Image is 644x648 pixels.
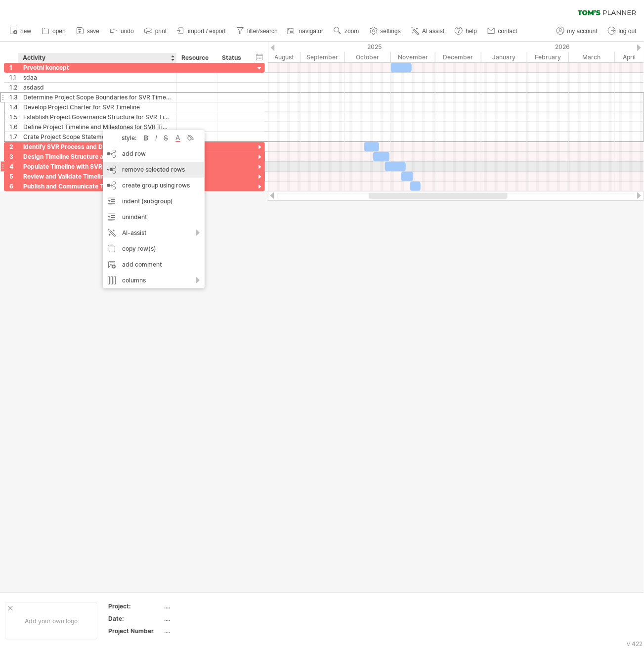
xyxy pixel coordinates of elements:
a: navigator [286,25,326,38]
div: AI-assist [103,225,205,241]
div: Populate Timeline with SVR Process Data [23,162,172,171]
div: 6 [9,182,18,191]
span: navigator [299,28,323,35]
div: 4 [9,162,18,171]
div: .... [165,602,248,610]
a: my account [554,25,601,38]
div: v 422 [627,640,643,648]
div: September 2025 [301,52,345,62]
a: open [39,25,69,38]
span: zoom [344,28,359,35]
div: Review and Validate Timeline Accuracy [23,172,172,181]
div: .... [165,627,248,635]
div: Determine Project Scope Boundaries for SVR Timeline [23,93,172,102]
span: new [20,28,31,35]
div: copy row(s) [103,241,205,257]
div: indent (subgroup) [103,193,205,209]
span: filter/search [247,28,278,35]
div: create group using rows [103,178,205,193]
span: contact [498,28,517,35]
span: open [52,28,66,35]
a: help [452,25,480,38]
div: 1.7 [9,132,18,141]
div: 1.4 [9,102,18,112]
div: 3 [9,152,18,161]
div: 2 [9,142,18,151]
div: Publish and Communicate Timeline to Stakeholders [23,182,172,191]
div: Add your own logo [5,602,97,640]
span: log out [619,28,637,35]
a: zoom [331,25,362,38]
span: undo [121,28,134,35]
a: settings [367,25,404,38]
div: 1 [9,63,18,72]
div: style: [107,134,141,141]
div: Develop Project Charter for SVR Timeline [23,102,172,112]
div: November 2025 [391,52,435,62]
div: 1.1 [9,73,18,82]
a: undo [107,25,137,38]
div: sdaa [23,73,172,82]
div: .... [165,614,248,623]
div: January 2026 [481,52,527,62]
div: 1.6 [9,122,18,132]
div: Project: [108,602,163,610]
div: Date: [108,614,163,623]
div: 1.2 [9,83,18,92]
div: 1.5 [9,112,18,122]
div: 1.3 [9,93,18,102]
span: save [87,28,99,35]
div: Activity [23,53,171,63]
a: save [74,25,102,38]
div: Design Timeline Structure and Layout [23,152,172,161]
span: import / export [188,28,226,35]
span: AI assist [422,28,444,35]
div: February 2026 [527,52,569,62]
a: new [7,25,34,38]
a: filter/search [234,25,281,38]
a: import / export [174,25,229,38]
div: unindent [103,209,205,225]
div: December 2025 [435,52,481,62]
div: October 2025 [345,52,391,62]
div: add comment [103,257,205,273]
a: AI assist [409,25,447,38]
div: 5 [9,172,18,181]
div: Resource [181,53,212,63]
div: Status [222,53,244,63]
a: print [142,25,170,38]
div: Crate Project Scope Statement Document for SVR Timeline [23,132,172,141]
div: Define Project Timeline and Milestones for SVR Timeline [23,122,172,132]
div: Establish Project Governance Structure for SVR Timeline [23,112,172,122]
div: Prvotní koncept [23,63,172,72]
span: settings [381,28,401,35]
a: contact [485,25,520,38]
div: add row [103,146,205,162]
div: March 2026 [569,52,615,62]
div: asdasd [23,83,172,92]
span: remove selected rows [122,166,185,173]
div: August 2025 [255,52,301,62]
div: Identify SVR Process and Dependencies [23,142,172,151]
div: Project Number [108,627,163,635]
span: print [155,28,167,35]
span: help [466,28,477,35]
a: log out [605,25,640,38]
span: my account [567,28,598,35]
div: columns [103,273,205,288]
